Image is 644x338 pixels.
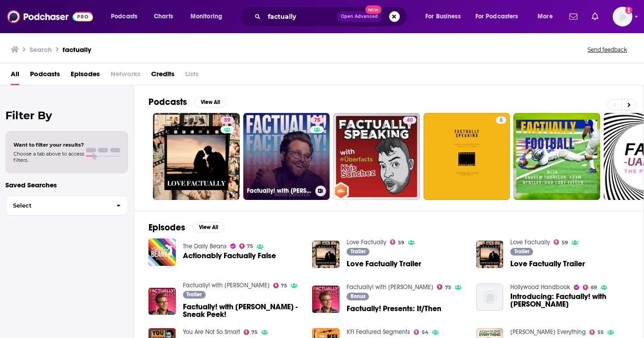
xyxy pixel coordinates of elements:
a: 75 [437,284,451,290]
a: Show notifications dropdown [566,9,581,24]
span: 75 [247,244,253,248]
span: Trailer [186,292,202,297]
img: Podchaser - Follow, Share and Rate Podcasts [7,8,93,25]
button: View All [192,222,225,233]
img: Actionably Factually False [148,238,176,266]
a: 59 [390,239,404,245]
span: More [538,10,553,23]
h3: factually [63,45,91,54]
a: Podcasts [30,67,60,85]
h3: Factually! with [PERSON_NAME] [247,187,312,195]
span: Podcasts [111,10,137,23]
button: open menu [470,9,531,24]
a: Love Factually [510,238,550,246]
a: 8 [496,117,506,124]
span: Factually! with [PERSON_NAME] - Sneak Peek! [183,303,302,318]
span: Want to filter your results? [13,142,84,148]
a: Credits [151,67,174,85]
a: 40 [403,117,416,124]
button: open menu [184,9,234,24]
a: Factually! Presents: If/Then [312,286,339,313]
a: 54 [414,329,428,335]
div: Search podcasts, credits, & more... [248,6,416,27]
a: Factually! with Adam Conover - Sneak Peek! [183,303,302,318]
img: Love Factually Trailer [312,241,339,268]
a: Adam Ruins Everything [510,328,586,336]
span: Trailer [351,249,366,254]
a: Hollywood Handbook [510,283,570,291]
a: Show notifications dropdown [588,9,602,24]
img: User Profile [613,7,632,26]
a: 59 [554,239,568,245]
span: Select [6,203,109,208]
h3: Search [30,45,52,54]
a: 59 [220,117,234,124]
span: 54 [422,330,428,334]
span: Networks [110,67,140,85]
span: 75 [281,284,287,288]
a: PodcastsView All [148,96,226,108]
span: 75 [251,330,258,334]
a: Factually! with Adam Conover - Sneak Peek! [148,288,176,315]
button: Send feedback [585,46,630,53]
span: 59 [398,241,404,245]
a: 8 [424,113,510,200]
h2: Podcasts [148,96,187,108]
p: Saved Searches [5,181,128,189]
a: 75 [273,283,288,288]
a: Factually! Presents: If/Then [347,305,441,312]
span: Bonus [351,294,365,299]
span: Charts [154,10,173,23]
a: 75 [310,117,324,124]
span: 69 [591,286,597,290]
a: All [11,67,19,85]
a: 69 [583,285,597,290]
a: 75 [239,243,254,249]
svg: Add a profile image [625,7,632,14]
a: The Daily Beans [183,243,227,250]
button: open menu [531,9,564,24]
a: You Are Not So Smart [183,328,240,336]
input: Search podcasts, credits, & more... [264,9,337,24]
a: Actionably Factually False [183,252,276,260]
button: View All [194,97,226,108]
span: Choose a tab above to access filters. [13,151,84,163]
span: Love Factually Trailer [347,260,421,268]
a: 75Factually! with [PERSON_NAME] [243,113,330,200]
img: Love Factually Trailer [476,241,504,268]
button: Open AdvancedNew [337,11,382,22]
a: 40 [333,113,420,200]
button: Select [5,195,128,216]
a: 75 [244,329,258,335]
span: Lists [185,67,199,85]
span: Open Advanced [341,14,378,19]
span: 59 [562,241,568,245]
a: Episodes [71,67,100,85]
span: For Podcasters [475,10,518,23]
span: 75 [445,286,451,290]
h2: Filter By [5,109,128,122]
span: 40 [407,116,413,125]
a: Factually! with Adam Conover [183,282,270,289]
h2: Episodes [148,222,185,233]
a: Love Factually Trailer [510,260,585,268]
span: Introducing: Factually! with [PERSON_NAME] [510,293,629,308]
img: Introducing: Factually! with Adam Conover [476,283,504,311]
span: 55 [597,330,604,334]
span: Logged in as heidiv [613,7,632,26]
a: 55 [589,329,604,335]
span: 59 [224,116,230,125]
a: Love Factually [347,238,386,246]
span: 75 [314,116,320,125]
